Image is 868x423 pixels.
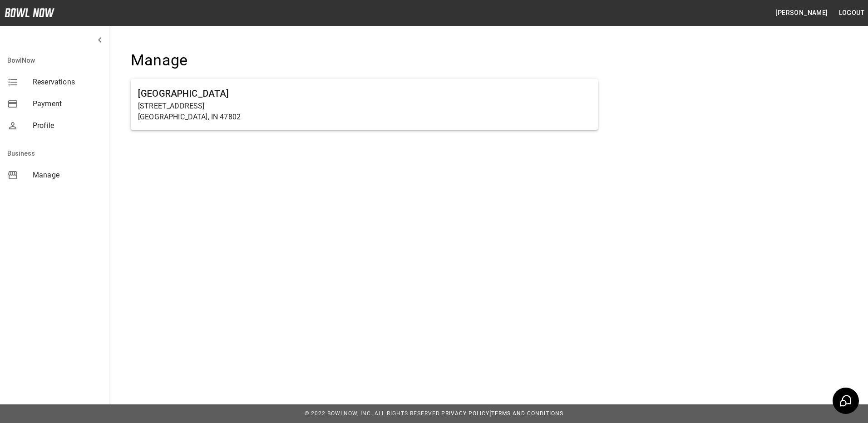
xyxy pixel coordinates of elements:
button: [PERSON_NAME] [772,5,831,21]
a: Privacy Policy [441,410,489,417]
span: Manage [33,170,102,181]
p: [STREET_ADDRESS] [138,101,591,112]
p: [GEOGRAPHIC_DATA], IN 47802 [138,112,591,123]
span: © 2022 BowlNow, Inc. All Rights Reserved. [305,410,441,417]
a: Terms and Conditions [491,410,563,417]
span: Reservations [33,77,102,88]
button: Logout [835,5,868,21]
span: Payment [33,98,102,109]
h4: Manage [131,51,598,70]
span: Profile [33,120,102,131]
img: logo [5,8,54,17]
h6: [GEOGRAPHIC_DATA] [138,86,591,101]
